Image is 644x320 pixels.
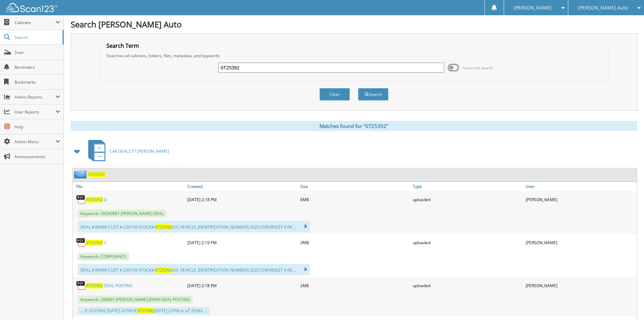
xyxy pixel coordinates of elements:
[71,19,637,30] h1: Search [PERSON_NAME] Auto
[463,65,493,70] span: Advanced Search
[74,170,88,178] img: folder2.png
[86,240,107,246] a: 6T25392-C
[110,148,169,154] span: CAR DEALS FT [PERSON_NAME]
[88,171,105,177] a: 6T25392
[411,236,524,249] div: uploaded
[78,264,310,275] div: DEAL #:89999 CUST #:230199 STOCK#: [US_VEHICLE_IDENTIFICATION_NUMBER] 2025 CHEVROLET X 09 ...
[7,3,57,12] img: scan123-logo-white.svg
[319,88,350,101] button: Clear
[358,88,388,101] button: Search
[15,35,59,40] span: Search
[411,279,524,292] div: uploaded
[103,42,142,49] legend: Search Term
[155,267,172,273] span: 6T25392
[78,253,129,260] span: Keywords: COMPLIANCE
[299,182,411,191] a: Size
[76,280,86,291] img: PDF.png
[514,6,552,10] span: [PERSON_NAME]
[86,197,107,202] a: 6T25392-D
[103,53,605,59] div: Searches all cabinets, folders, files, metadata, and keywords
[299,193,411,206] div: 6MB
[524,182,637,191] a: User
[578,6,628,10] span: [PERSON_NAME] Auto
[15,94,55,100] span: Admin Reports
[15,79,60,85] span: Bookmarks
[186,193,299,206] div: [DATE] 2:18 PM
[86,197,103,202] span: 6T25392
[78,221,310,232] div: DEAL #:89999 CUST #:230199 STOCK#: [US_VEHICLE_IDENTIFICATION_NUMBER] 2025 CHEVROLET X 09 ...
[138,308,154,314] span: 6T25392
[610,287,644,320] iframe: Chat Widget
[86,283,103,289] span: 6T25392
[299,279,411,292] div: 2MB
[524,236,637,249] div: [PERSON_NAME]
[15,154,60,159] span: Announcements
[71,121,637,131] div: Matches found for "6T25392"
[73,182,186,191] a: File
[78,296,193,303] span: Keywords: 260891 [PERSON_NAME] 89999 DEAL POSTING
[15,64,60,70] span: Reminders
[78,307,210,315] div: ... IC 6125392 [DATE] 23700 IC [DATE] 23700 Ic oT 25392 ...
[155,224,172,230] span: 6T25392
[411,182,524,191] a: Type
[524,193,637,206] div: [PERSON_NAME]
[78,210,166,217] span: Keywords: SR260891 [PERSON_NAME] DEAL
[524,279,637,292] div: [PERSON_NAME]
[15,109,55,115] span: User Reports
[299,236,411,249] div: 3MB
[186,236,299,249] div: [DATE] 2:19 PM
[411,193,524,206] div: uploaded
[86,240,103,246] span: 6T25392
[186,182,299,191] a: Created
[15,20,55,25] span: Cabinets
[15,124,60,130] span: Help
[15,139,55,145] span: Admin Menu
[76,194,86,205] img: PDF.png
[84,138,169,165] a: CAR DEALS FT [PERSON_NAME]
[15,49,60,55] span: Scan
[86,283,133,289] a: 6T25392-DEAL POSTING
[186,279,299,292] div: [DATE] 2:18 PM
[76,237,86,248] img: PDF.png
